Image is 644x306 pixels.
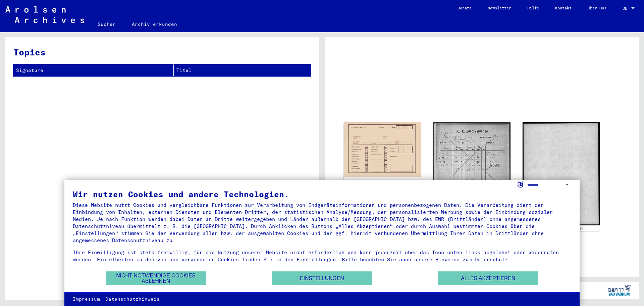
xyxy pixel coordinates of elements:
th: Titel [174,64,311,76]
img: Arolsen_neg.svg [5,6,84,23]
div: Wir nutzen Cookies und andere Technologien. [73,190,571,198]
a: Archiv erkunden [124,16,185,32]
img: 001.jpg [433,122,510,225]
h3: Topics [13,46,311,59]
div: Ihre Einwilligung ist stets freiwillig, für die Nutzung unserer Website nicht erforderlich und ka... [73,249,571,263]
a: Suchen [90,16,124,32]
select: Sprache auswählen [527,180,571,190]
img: yv_logo.png [607,282,632,299]
button: Nicht notwendige Cookies ablehnen [106,271,206,285]
div: Diese Website nutzt Cookies und vergleichbare Funktionen zur Verarbeitung von Endgeräteinformatio... [73,202,571,244]
button: Einstellungen [272,271,372,285]
a: Datenschutzhinweis [105,296,160,303]
span: DE [623,6,630,11]
a: Impressum [73,296,100,303]
label: Sprache auswählen [517,181,524,187]
img: 001.jpg [344,122,421,177]
button: Alles akzeptieren [438,271,538,285]
th: Signature [13,64,174,76]
img: 002.jpg [523,122,600,225]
